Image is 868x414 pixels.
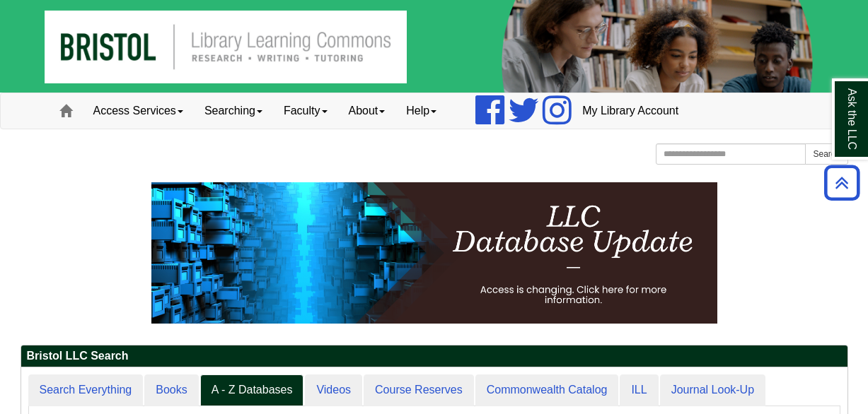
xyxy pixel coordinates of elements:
img: HTML tutorial [151,182,717,324]
a: Searching [194,93,273,129]
a: Commonwealth Catalog [475,374,619,406]
a: ILL [620,374,658,406]
a: My Library Account [572,93,689,129]
a: Search Everything [28,374,144,406]
a: Back to Top [819,173,864,192]
button: Search [805,143,847,165]
a: A - Z Databases [200,374,304,406]
a: Access Services [83,93,194,129]
a: Journal Look-Up [660,374,765,406]
a: Videos [305,374,362,406]
a: Books [144,374,198,406]
a: About [338,93,396,129]
a: Faculty [273,93,338,129]
h2: Bristol LLC Search [21,345,847,367]
a: Course Reserves [364,374,474,406]
a: Help [395,93,447,129]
